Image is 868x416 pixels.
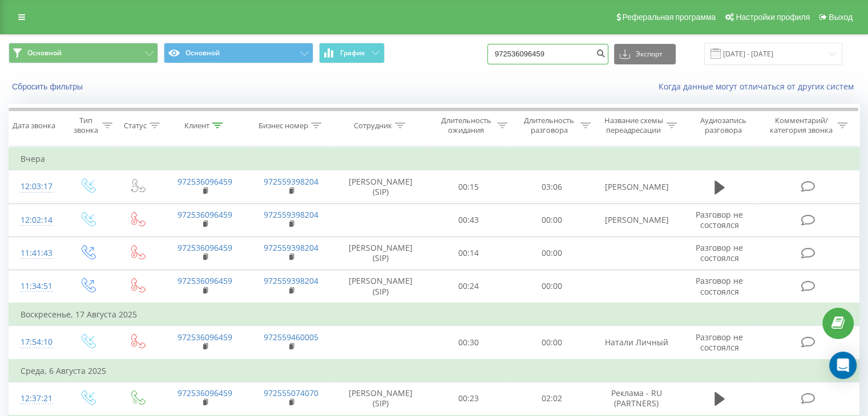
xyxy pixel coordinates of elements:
span: Разговор не состоялся [696,332,743,353]
td: 00:43 [427,203,510,236]
div: 11:41:43 [21,242,51,264]
a: 972559398204 [264,209,318,220]
td: 00:00 [510,203,593,236]
button: Основной [9,43,158,63]
div: Дата звонка [13,121,55,130]
td: 00:14 [427,236,510,270]
a: 972559398204 [264,176,318,187]
td: [PERSON_NAME] [593,203,679,236]
td: [PERSON_NAME] (SIP) [334,270,427,303]
td: 02:02 [510,382,593,415]
td: 00:00 [510,236,593,270]
td: [PERSON_NAME] (SIP) [334,170,427,203]
a: 972536096459 [177,209,232,220]
a: 972536096459 [177,176,232,187]
td: Вчера [9,148,859,170]
div: 12:03:17 [21,176,51,198]
span: График [340,49,365,57]
span: Разговор не состоялся [696,242,743,263]
div: Длительность ожидания [438,116,495,135]
a: 972536096459 [177,388,232,398]
div: 11:34:51 [21,275,51,297]
a: 972559398204 [264,242,318,253]
span: Основной [27,48,62,58]
td: 00:00 [510,326,593,360]
a: 972559398204 [264,275,318,286]
a: 972536096459 [177,332,232,342]
td: [PERSON_NAME] (SIP) [334,236,427,270]
div: Комментарий/категория звонка [768,116,834,135]
a: 972559460005 [264,332,318,342]
td: 00:24 [427,270,510,303]
span: Разговор не состоялся [696,209,743,230]
a: Когда данные могут отличаться от других систем [659,81,859,92]
div: Тип звонка [72,116,99,135]
div: Сотрудник [354,121,392,130]
span: Реферальная программа [622,13,716,22]
button: График [319,43,385,63]
div: Длительность разговора [520,116,578,135]
div: Название схемы переадресации [604,116,664,135]
td: 00:30 [427,326,510,360]
div: Аудиозапись разговора [690,116,757,135]
input: Поиск по номеру [487,44,608,64]
span: Разговор не состоялся [696,275,743,296]
button: Основной [164,43,313,63]
td: 00:15 [427,170,510,203]
div: 12:37:21 [21,388,51,410]
span: Настройки профиля [736,13,810,22]
td: Реклама - RU (PARTNERS) [593,382,679,415]
span: Выход [829,13,853,22]
td: Натали Личный [593,326,679,360]
button: Сбросить фильтры [9,81,88,92]
div: Статус [124,121,147,130]
td: 00:00 [510,270,593,303]
td: Воскресенье, 17 Августа 2025 [9,303,859,326]
div: 12:02:14 [21,209,51,231]
td: Среда, 6 Августа 2025 [9,360,859,382]
div: Клиент [184,121,209,130]
a: 972536096459 [177,275,232,286]
a: 972555074070 [264,388,318,398]
button: Экспорт [614,44,676,64]
a: 972536096459 [177,242,232,253]
td: [PERSON_NAME] (SIP) [334,382,427,415]
td: 03:06 [510,170,593,203]
div: Бизнес номер [259,121,308,130]
div: 17:54:10 [21,331,51,353]
div: Open Intercom Messenger [829,352,857,379]
td: [PERSON_NAME] [593,170,679,203]
td: 00:23 [427,382,510,415]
